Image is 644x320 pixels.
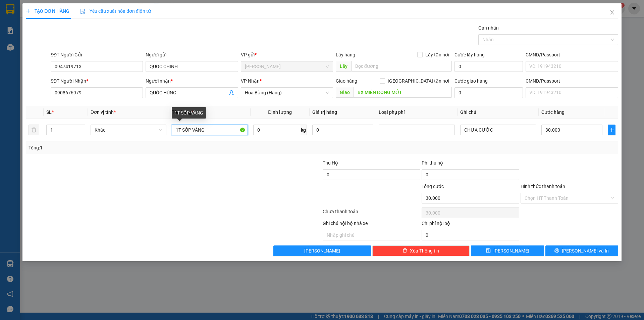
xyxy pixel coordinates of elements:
[545,245,618,256] button: printer[PERSON_NAME] và In
[26,8,69,14] span: TẠO ĐƠN HÀNG
[422,184,444,189] span: Tổng cước
[323,220,420,230] div: Ghi chú nội bộ nhà xe
[268,109,292,115] span: Định lượng
[336,78,357,84] span: Giao hàng
[304,247,340,255] span: [PERSON_NAME]
[351,61,452,72] input: Dọc đường
[541,109,565,115] span: Cước hàng
[29,125,39,135] button: delete
[486,248,491,254] span: save
[471,245,544,256] button: save[PERSON_NAME]
[493,247,529,255] span: [PERSON_NAME]
[554,248,559,254] span: printer
[241,78,260,84] span: VP Nhận
[603,3,622,22] button: Close
[323,160,338,166] span: Thu Hộ
[402,248,407,254] span: delete
[354,87,452,98] input: Dọc đường
[80,9,86,14] img: icon
[273,245,371,256] button: [PERSON_NAME]
[80,8,151,14] span: Yêu cầu xuất hóa đơn điện tử
[312,125,373,135] input: 0
[322,208,421,220] div: Chưa thanh toán
[454,52,485,57] label: Cước lấy hàng
[91,109,116,115] span: Đơn vị tính
[146,77,238,85] div: Người nhận
[51,51,143,58] div: SĐT Người Gửi
[336,87,354,98] span: Giao
[376,106,457,119] th: Loại phụ phí
[245,88,329,98] span: Hoa Bằng (Hàng)
[26,9,31,13] span: plus
[454,87,523,98] input: Cước giao hàng
[478,25,499,31] label: Gán nhãn
[245,61,329,72] span: Hà Tiên
[146,51,238,58] div: Người gửi
[229,90,234,95] span: user-add
[312,109,337,115] span: Giá trị hàng
[608,125,615,135] button: plus
[323,230,420,240] input: Nhập ghi chú
[609,10,615,15] span: close
[526,51,618,58] div: CMND/Passport
[562,247,609,255] span: [PERSON_NAME] và In
[521,184,565,189] label: Hình thức thanh toán
[336,52,355,57] span: Lấy hàng
[172,107,206,119] div: 1T SỐP VÀNG
[372,245,470,256] button: deleteXóa Thông tin
[454,61,523,72] input: Cước lấy hàng
[241,51,333,58] div: VP gửi
[410,247,439,255] span: Xóa Thông tin
[526,77,618,85] div: CMND/Passport
[422,220,519,230] div: Chi phí nội bộ
[51,77,143,85] div: SĐT Người Nhận
[300,125,307,135] span: kg
[458,106,539,119] th: Ghi chú
[336,61,351,72] span: Lấy
[423,51,452,58] span: Lấy tận nơi
[385,77,452,85] span: [GEOGRAPHIC_DATA] tận nơi
[95,125,162,135] span: Khác
[454,78,488,84] label: Cước giao hàng
[46,109,52,115] span: SL
[608,127,615,133] span: plus
[422,159,519,169] div: Phí thu hộ
[460,125,536,135] input: Ghi Chú
[29,144,249,151] div: Tổng: 1
[172,125,248,135] input: VD: Bàn, Ghế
